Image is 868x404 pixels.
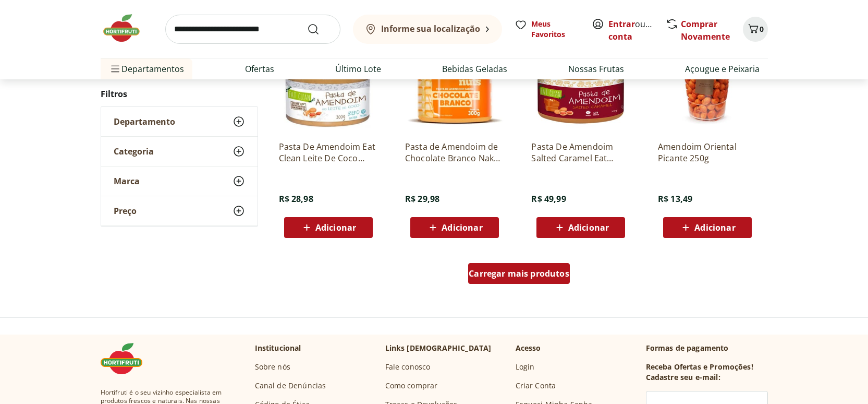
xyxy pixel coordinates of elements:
[568,63,624,75] a: Nossas Frutas
[658,193,692,205] span: R$ 13,49
[646,343,768,353] p: Formas de pagamento
[405,33,504,133] img: Pasta de Amendoim de Chocolate Branco Naked Nuts 300g
[568,223,609,232] span: Adicionar
[410,217,499,238] button: Adicionar
[608,18,635,30] a: Entrar
[255,343,301,353] p: Institucional
[663,217,752,238] button: Adicionar
[536,217,625,238] button: Adicionar
[279,33,378,133] img: Pasta De Amendoim Eat Clean Leite De Coco Embalagem 300G
[101,343,153,374] img: Hortifruti
[279,193,313,205] span: R$ 28,98
[279,141,378,164] a: Pasta De Amendoim Eat Clean Leite De Coco Embalagem 300G
[516,343,541,353] p: Acesso
[405,193,439,205] span: R$ 29,98
[353,15,502,44] button: Informe sua localização
[101,196,258,225] button: Preço
[165,15,340,44] input: search
[658,33,757,133] img: Amendoim Oriental Picante 250g
[685,63,760,75] a: Açougue e Peixaria
[245,63,274,75] a: Ofertas
[284,217,373,238] button: Adicionar
[385,343,492,353] p: Links [DEMOGRAPHIC_DATA]
[315,223,356,232] span: Adicionar
[469,269,569,278] span: Carregar mais produtos
[658,141,757,164] a: Amendoim Oriental Picante 250g
[335,63,381,75] a: Último Lote
[442,223,482,232] span: Adicionar
[516,362,535,372] a: Login
[515,19,579,40] a: Meus Favoritos
[531,19,579,40] span: Meus Favoritos
[608,18,666,42] a: Criar conta
[114,146,154,157] span: Categoria
[114,206,137,216] span: Preço
[101,13,153,44] img: Hortifruti
[405,141,504,164] a: Pasta de Amendoim de Chocolate Branco Naked Nuts 300g
[681,18,730,42] a: Comprar Novamente
[114,176,140,186] span: Marca
[385,381,438,391] a: Como comprar
[101,107,258,136] button: Departamento
[381,23,480,34] b: Informe sua localização
[255,381,326,391] a: Canal de Denúncias
[743,17,768,42] button: Carrinho
[101,137,258,166] button: Categoria
[531,193,566,205] span: R$ 49,99
[109,56,121,81] button: Menu
[385,362,431,372] a: Fale conosco
[101,84,258,104] h2: Filtros
[760,24,764,34] span: 0
[114,116,175,127] span: Departamento
[255,362,290,372] a: Sobre nós
[307,23,332,35] button: Submit Search
[646,362,753,372] h3: Receba Ofertas e Promoções!
[442,63,507,75] a: Bebidas Geladas
[516,381,556,391] a: Criar Conta
[531,141,630,164] a: Pasta De Amendoim Salted Caramel Eat Clean - 300G
[694,223,735,232] span: Adicionar
[109,56,184,81] span: Departamentos
[646,372,720,383] h3: Cadastre seu e-mail:
[468,263,570,288] a: Carregar mais produtos
[531,33,630,133] img: Pasta De Amendoim Salted Caramel Eat Clean - 300G
[608,18,655,43] span: ou
[101,167,258,196] button: Marca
